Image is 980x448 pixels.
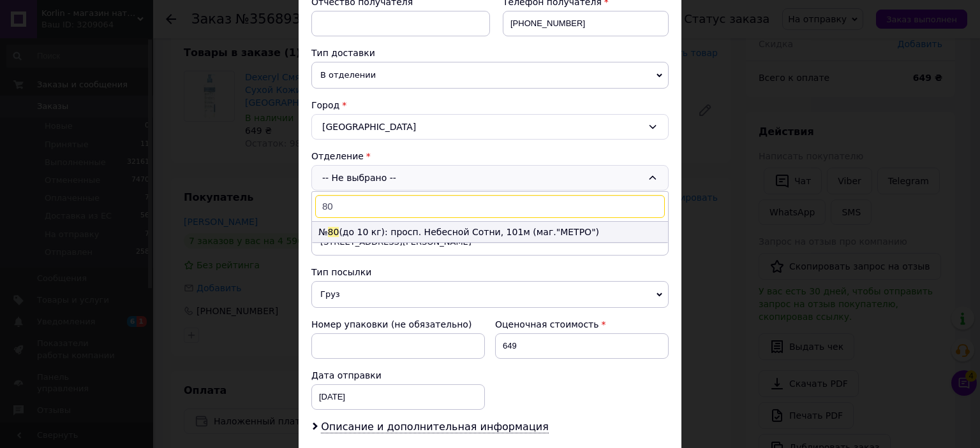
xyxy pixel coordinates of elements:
span: Описание и дополнительная информация [321,421,549,433]
input: Найти [315,195,665,218]
span: 80 [328,227,339,237]
li: № (до 10 кг): просп. Небесной Сотни, 101м (маг."МЕТРО") [312,222,668,242]
span: Тип доставки [311,48,375,58]
span: Тип посылки [311,267,371,277]
input: +380 [503,11,669,36]
div: Город [311,99,669,112]
div: Дата отправки [311,369,485,382]
div: Оценочная стоимость [495,318,669,331]
div: -- Не выбрано -- [311,165,669,191]
div: Номер упаковки (не обязательно) [311,318,485,331]
div: Отделение [311,150,669,163]
span: Груз [311,281,669,308]
div: [GEOGRAPHIC_DATA] [311,114,669,140]
span: В отделении [311,62,669,89]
